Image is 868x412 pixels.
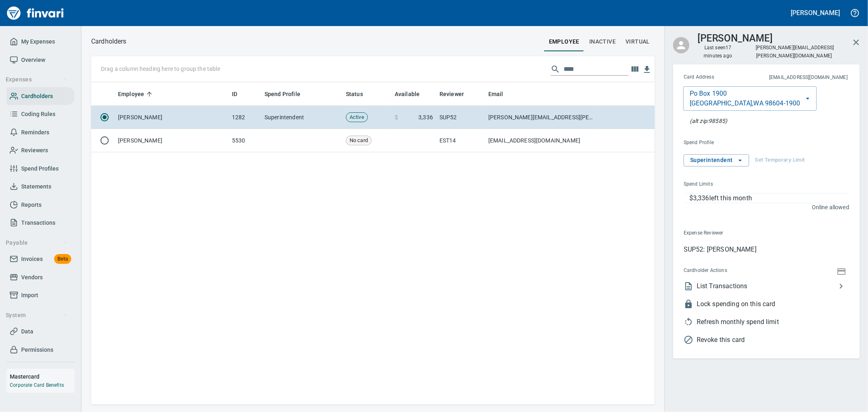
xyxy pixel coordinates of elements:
[641,64,653,76] button: Download Table
[21,200,42,210] span: Reports
[115,106,229,129] td: [PERSON_NAME]
[690,117,727,125] p: At the pump (or any AVS check), this zip will also be accepted
[436,129,485,152] td: EST14
[21,345,53,355] span: Permissions
[697,299,849,309] span: Lock spending on this card
[261,106,343,129] td: Superintendent
[395,89,430,99] span: Available
[753,154,807,167] button: Set Temporary Limit
[395,89,420,99] span: Available
[5,3,66,23] img: Finvari
[232,89,248,99] span: ID
[755,156,805,165] span: Set Temporary Limit
[488,89,503,99] span: Email
[2,235,70,250] button: Payable
[697,281,836,291] span: List Transactions
[684,267,781,275] span: Cardholder Actions
[21,91,53,101] span: Cardholders
[789,7,842,19] button: [PERSON_NAME]
[677,313,849,331] li: This will allow the the cardholder to use their full spend limit again
[21,327,33,337] span: Data
[684,245,849,254] p: SUP52: [PERSON_NAME]
[683,86,817,111] button: Po Box 1900[GEOGRAPHIC_DATA],WA 98604-1900
[7,178,74,196] a: Statements
[689,193,849,203] p: $3,336 left this month
[7,51,74,69] a: Overview
[704,45,732,59] time: 17 minutes ago
[589,37,616,47] span: Inactive
[6,310,67,320] span: System
[7,268,74,287] a: Vendors
[690,99,800,108] p: [GEOGRAPHIC_DATA] , WA 98604-1900
[677,203,849,211] p: Online allowed
[10,372,74,381] h6: Mastercard
[346,137,371,145] span: No card
[742,74,848,82] span: This is the email address for cardholder receipts
[755,44,834,59] span: [PERSON_NAME][EMAIL_ADDRESS][PERSON_NAME][DOMAIN_NAME]
[684,154,749,167] button: Superintendent
[690,155,743,165] span: Superintendent
[697,31,773,44] h3: [PERSON_NAME]
[697,317,849,327] span: Refresh monthly spend limit
[91,37,127,46] p: Cardholders
[229,106,261,129] td: 1282
[7,141,74,160] a: Reviewers
[684,229,785,237] span: Expense Reviewer
[101,65,220,73] p: Drag a column heading here to group the table
[91,37,127,46] nav: breadcrumb
[7,196,74,214] a: Reports
[7,105,74,123] a: Coding Rules
[21,55,45,65] span: Overview
[418,113,433,121] span: 3,336
[436,106,485,129] td: SUP52
[697,44,739,60] span: Last seen
[54,254,71,264] span: Beta
[346,114,367,121] span: Active
[7,322,74,341] a: Data
[791,9,840,17] h5: [PERSON_NAME]
[7,160,74,178] a: Spend Profiles
[6,238,67,248] span: Payable
[21,164,59,174] span: Spend Profiles
[625,37,650,47] span: virtual
[684,180,781,188] span: Spend Limits
[7,341,74,359] a: Permissions
[7,87,74,105] a: Cardholders
[21,182,51,192] span: Statements
[21,37,55,47] span: My Expenses
[7,123,74,142] a: Reminders
[265,89,311,99] span: Spend Profile
[232,89,237,99] span: ID
[697,335,849,345] span: Revoke this card
[439,89,474,99] span: Reviewer
[21,127,49,138] span: Reminders
[346,89,374,99] span: Status
[549,37,579,47] span: employee
[115,129,229,152] td: [PERSON_NAME]
[485,106,599,129] td: [PERSON_NAME][EMAIL_ADDRESS][PERSON_NAME][DOMAIN_NAME]
[684,73,742,81] span: Card Address
[118,89,155,99] span: Employee
[439,89,464,99] span: Reviewer
[118,89,144,99] span: Employee
[835,265,848,276] button: Show Card Number
[684,139,781,147] span: Spend Profile
[488,89,514,99] span: Email
[265,89,300,99] span: Spend Profile
[21,272,43,283] span: Vendors
[21,145,48,156] span: Reviewers
[690,89,727,99] p: Po Box 1900
[7,33,74,51] a: My Expenses
[846,33,866,52] button: Close cardholder
[21,109,55,119] span: Coding Rules
[10,382,64,388] a: Corporate Card Benefits
[6,75,67,85] span: Expenses
[7,214,74,232] a: Transactions
[485,129,599,152] td: [EMAIL_ADDRESS][DOMAIN_NAME]
[7,250,74,268] a: InvoicesBeta
[21,290,38,300] span: Import
[395,113,398,121] span: $
[229,129,261,152] td: 5530
[2,72,70,87] button: Expenses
